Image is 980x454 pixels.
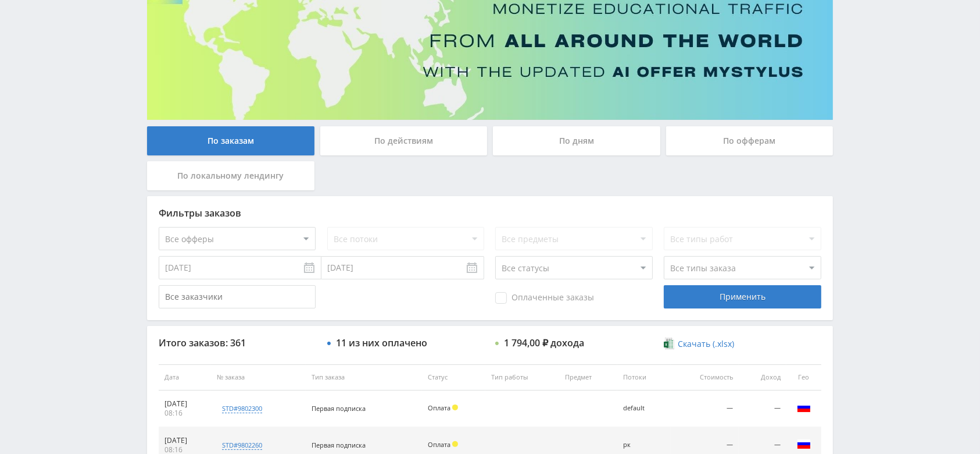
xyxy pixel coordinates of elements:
[159,285,316,308] input: Все заказчики
[164,436,205,445] div: [DATE]
[312,404,366,413] span: Первая подписка
[320,126,488,155] div: По действиям
[664,338,734,350] a: Скачать (.xlsx)
[671,391,739,427] td: —
[739,364,786,391] th: Доход
[306,364,422,391] th: Тип заказа
[422,364,486,391] th: Статус
[678,339,734,349] span: Скачать (.xlsx)
[159,338,316,348] div: Итого заказов: 361
[797,400,811,414] img: rus.png
[211,364,306,391] th: № заказа
[147,126,314,155] div: По заказам
[164,399,205,409] div: [DATE]
[623,405,664,412] div: default
[617,364,670,391] th: Потоки
[159,364,211,391] th: Дата
[428,403,450,412] span: Оплата
[159,208,821,218] div: Фильтры заказов
[786,364,821,391] th: Гео
[428,440,450,449] span: Оплата
[504,338,584,348] div: 1 794,00 ₽ дохода
[797,437,811,451] img: rus.png
[623,441,664,449] div: рк
[452,405,458,410] span: Холд
[559,364,617,391] th: Предмет
[312,441,366,449] span: Первая подписка
[222,404,262,413] div: std#9802300
[452,441,458,447] span: Холд
[336,338,427,348] div: 11 из них оплачено
[666,126,834,155] div: По офферам
[739,391,786,427] td: —
[664,285,821,308] div: Применить
[671,364,739,391] th: Стоимость
[664,338,674,349] img: xlsx
[495,292,594,304] span: Оплаченные заказы
[147,161,314,190] div: По локальному лендингу
[222,441,262,450] div: std#9802260
[493,126,660,155] div: По дням
[485,364,559,391] th: Тип работы
[164,409,205,418] div: 08:16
